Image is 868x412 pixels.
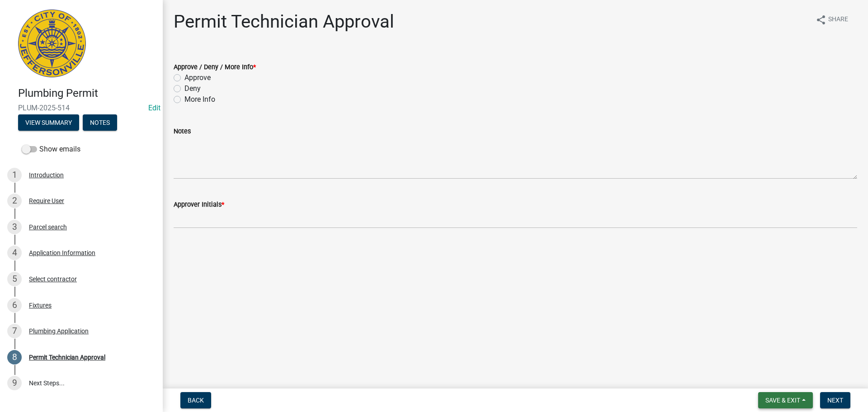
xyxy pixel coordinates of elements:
[820,392,850,408] button: Next
[18,9,86,77] img: City of Jeffersonville, Indiana
[7,324,22,338] div: 7
[174,64,256,71] label: Approve / Deny / More Info
[29,328,89,334] div: Plumbing Application
[828,14,848,25] span: Share
[148,104,160,112] a: Edit
[7,272,22,286] div: 5
[29,224,67,230] div: Parcel search
[29,302,52,308] div: Fixtures
[29,354,105,360] div: Permit Technician Approval
[18,104,145,112] span: PLUM-2025-514
[765,397,800,404] span: Save & Exit
[174,202,224,208] label: Approver Initials
[22,144,80,155] label: Show emails
[29,198,64,204] div: Require User
[29,276,77,282] div: Select contractor
[7,168,22,182] div: 1
[7,220,22,234] div: 3
[184,94,215,105] label: More Info
[29,172,64,178] div: Introduction
[758,392,813,408] button: Save & Exit
[7,298,22,313] div: 6
[184,72,211,83] label: Approve
[180,392,211,408] button: Back
[83,114,117,131] button: Notes
[7,350,22,365] div: 8
[174,11,394,33] h1: Permit Technician Approval
[188,397,204,404] span: Back
[827,397,843,404] span: Next
[7,376,22,390] div: 9
[808,11,855,28] button: shareShare
[83,119,117,127] wm-modal-confirm: Notes
[816,14,826,25] i: share
[7,246,22,260] div: 4
[148,104,160,112] wm-modal-confirm: Edit Application Number
[7,194,22,208] div: 2
[18,87,156,100] h4: Plumbing Permit
[174,128,191,135] label: Notes
[184,83,201,94] label: Deny
[18,119,79,127] wm-modal-confirm: Summary
[29,250,95,256] div: Application Information
[18,114,79,131] button: View Summary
